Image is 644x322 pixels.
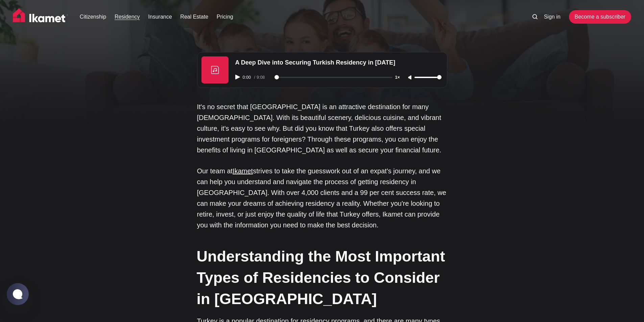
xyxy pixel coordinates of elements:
[255,75,266,80] span: 9:08
[254,75,273,80] div: /
[231,56,446,69] div: A Deep Dive into Securing Turkish Residency in [DATE]
[394,75,406,80] button: Adjust playback speed
[180,13,208,21] a: Real Estate
[406,75,414,80] button: Unmute
[217,13,233,21] a: Pricing
[235,75,241,79] button: Play audio
[544,13,560,21] a: Sign in
[233,167,253,175] a: Ikamet
[241,75,254,80] span: 0:00
[80,13,106,21] a: Citizenship
[197,101,447,155] p: It's no secret that [GEOGRAPHIC_DATA] is an attractive destination for many [DEMOGRAPHIC_DATA]. W...
[13,8,68,25] img: Ikamet home
[197,246,447,309] h2: Understanding the Most Important Types of Residencies to Consider in [GEOGRAPHIC_DATA]
[197,166,447,230] p: Our team at strives to take the guesswork out of an expat's journey, and we can help you understa...
[115,13,140,21] a: Residency
[569,10,631,24] a: Become a subscriber
[148,13,172,21] a: Insurance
